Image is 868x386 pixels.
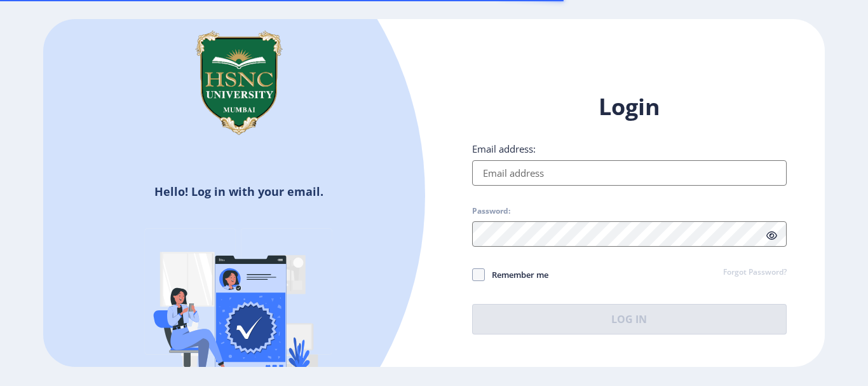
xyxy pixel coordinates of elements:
label: Password: [472,206,510,216]
a: Forgot Password? [723,267,787,279]
input: Email address [472,160,787,186]
span: Remember me [485,267,548,282]
h1: Login [472,92,787,122]
label: Email address: [472,142,536,155]
button: Log In [472,304,787,334]
img: hsnc.png [175,19,302,146]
